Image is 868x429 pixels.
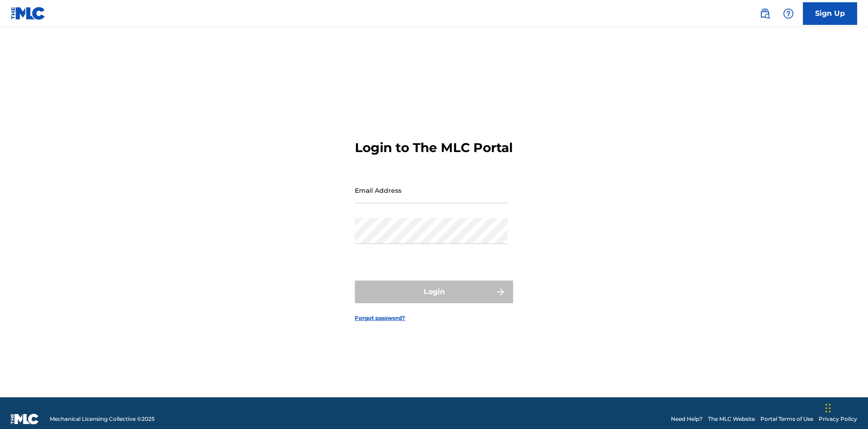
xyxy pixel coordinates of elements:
a: Need Help? [671,415,703,423]
a: Privacy Policy [819,415,857,423]
div: Help [779,5,797,23]
div: Drag [826,395,831,422]
img: logo [11,414,39,424]
a: Sign Up [803,2,857,25]
h3: Login to The MLC Portal [355,140,513,156]
a: Forgot password? [355,314,405,322]
img: MLC Logo [11,7,46,20]
iframe: Chat Widget [823,386,868,429]
img: help [783,8,794,19]
a: Public Search [756,5,774,23]
span: Mechanical Licensing Collective © 2025 [50,415,155,423]
a: Portal Terms of Use [760,415,813,423]
a: The MLC Website [708,415,755,423]
img: search [759,8,770,19]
